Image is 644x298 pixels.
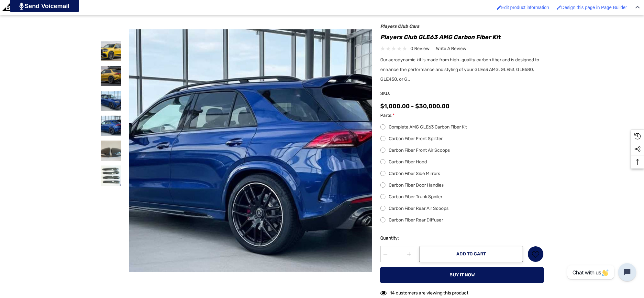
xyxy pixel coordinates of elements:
[561,5,627,10] span: Design this page in Page Builder
[380,135,544,143] label: Carbon Fiber Front Splitter
[380,216,544,224] label: Carbon Fiber Rear Diffuser
[380,103,450,110] span: $1,000.00 - $30,000.00
[494,2,552,13] a: Enabled brush for product edit Edit product information
[419,246,523,262] button: Add to Cart
[634,133,641,139] svg: Recently Viewed
[380,170,544,178] label: Carbon Fiber Side Mirrors
[380,193,544,201] label: Carbon Fiber Trunk Spoiler
[501,5,549,10] span: Edit product information
[380,205,544,212] label: Carbon Fiber Rear Air Scoops
[380,287,468,297] div: 14 customers are viewing this product
[380,24,419,29] a: Players Club Cars
[553,2,630,13] a: Enabled brush for page builder edit. Design this page in Page Builder
[380,32,544,42] h1: Players Club GLE63 AMG Carbon Fiber Kit
[410,45,429,53] span: 0 review
[380,158,544,166] label: Carbon Fiber Hood
[101,116,121,136] img: GLE63 AMG Carbon Fiber Body Kit
[380,123,544,131] label: Complete AMG GLE63 Carbon Fiber Kit
[101,66,121,86] img: GLE63 AMG Carbon Fiber Body Kit
[635,6,640,9] img: Close Admin Bar
[436,46,466,52] span: Write a Review
[380,112,544,119] label: Parts:
[19,3,24,10] img: PjwhLS0gR2VuZXJhdG9yOiBHcmF2aXQuaW8gLS0+PHN2ZyB4bWxucz0iaHR0cDovL3d3dy53My5vcmcvMjAwMC9zdmciIHhtb...
[436,45,466,53] a: Write a Review
[557,5,561,10] img: Enabled brush for page builder edit.
[532,251,539,258] svg: Wish List
[634,146,641,152] svg: Social Media
[380,234,414,242] label: Quantity:
[380,57,539,82] span: Our aerodynamic kit is made from high-quality carbon fiber and is designed to enhance the perform...
[380,89,413,98] span: SKU:
[497,5,501,10] img: Enabled brush for product edit
[101,140,121,161] img: GLE63 AMG Carbon Fiber Side Mirrors
[380,147,544,154] label: Carbon Fiber Front Air Scoops
[380,267,544,283] button: Buy it now
[101,41,121,61] img: GLE63 AMG Carbon Fiber Body Kit
[380,181,544,189] label: Carbon Fiber Door Handles
[527,246,544,262] a: Wish List
[101,91,121,111] img: GLE63 AMG Carbon Fiber Body Kit
[101,165,121,186] img: GLE63 AMG Carbon Fiber Door Handles
[631,159,644,165] svg: Top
